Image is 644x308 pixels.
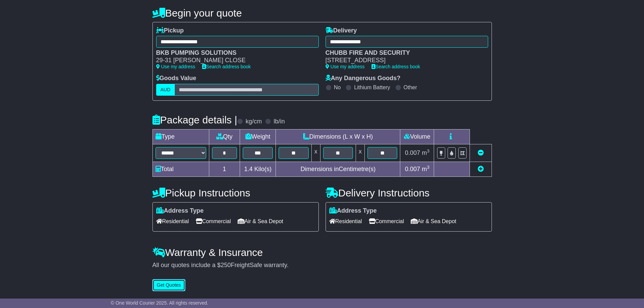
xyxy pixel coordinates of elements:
div: 29-31 [PERSON_NAME] CLOSE [156,57,312,64]
label: Address Type [329,207,377,215]
h4: Pickup Instructions [152,187,319,198]
div: BKB PUMPING SOLUTIONS [156,49,312,57]
button: Get Quotes [152,279,186,291]
span: Air & Sea Depot [411,216,456,227]
a: Use my address [156,64,195,69]
td: Dimensions (L x W x H) [276,129,400,144]
td: 1 [209,162,240,176]
h4: Package details | [152,114,237,125]
td: Total [152,162,209,176]
label: No [334,84,341,91]
span: © One World Courier 2025. All rights reserved. [111,300,209,306]
span: m [422,149,430,156]
label: Pickup [156,27,184,34]
span: 1.4 [244,166,253,172]
label: Any Dangerous Goods? [326,75,401,82]
label: kg/cm [245,118,262,125]
span: 250 [221,262,231,268]
td: x [311,144,320,162]
td: Type [152,129,209,144]
label: lb/in [273,118,285,125]
a: Search address book [372,64,420,69]
span: 0.007 [405,166,420,172]
span: Residential [156,216,189,227]
td: x [356,144,365,162]
td: Kilo(s) [240,162,276,176]
a: Use my address [326,64,365,69]
td: Weight [240,129,276,144]
label: Delivery [326,27,357,34]
label: Lithium Battery [354,84,390,91]
label: Goods Value [156,75,196,82]
td: Dimensions in Centimetre(s) [276,162,400,176]
td: Volume [400,129,434,144]
a: Add new item [478,166,484,172]
span: Air & Sea Depot [238,216,283,227]
span: m [422,166,430,172]
a: Remove this item [478,149,484,156]
a: Search address book [202,64,251,69]
span: Residential [329,216,362,227]
label: AUD [156,84,175,96]
span: 0.007 [405,149,420,156]
h4: Warranty & Insurance [152,247,492,258]
td: Qty [209,129,240,144]
label: Address Type [156,207,204,215]
span: Commercial [369,216,404,227]
div: [STREET_ADDRESS] [326,57,481,64]
span: Commercial [196,216,231,227]
sup: 3 [427,165,430,170]
div: All our quotes include a $ FreightSafe warranty. [152,262,492,269]
div: CHUBB FIRE AND SECURITY [326,49,481,57]
sup: 3 [427,148,430,153]
h4: Begin your quote [152,7,492,19]
h4: Delivery Instructions [326,187,492,198]
label: Other [404,84,417,91]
